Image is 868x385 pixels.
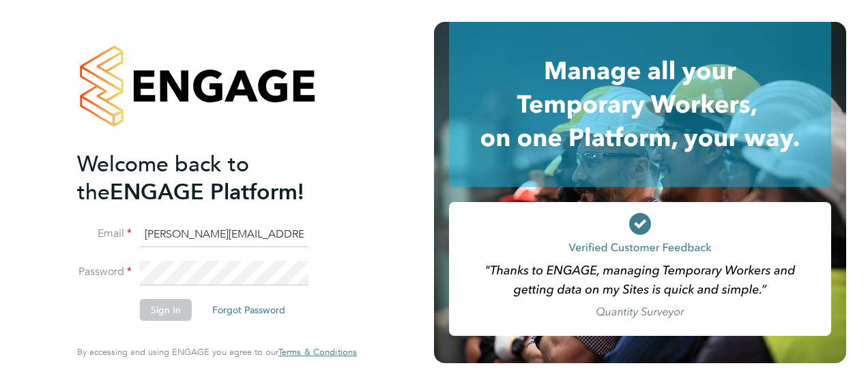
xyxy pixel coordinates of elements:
span: By accessing and using ENGAGE you agree to our [77,346,357,358]
span: Terms & Conditions [278,346,357,358]
input: Enter your work email... [140,223,308,247]
button: Sign In [140,299,192,321]
label: Password [77,265,132,279]
h2: ENGAGE Platform! [77,150,343,206]
button: Forgot Password [201,299,296,321]
span: Welcome back to the [77,151,249,205]
label: Email [77,227,132,241]
a: Terms & Conditions [278,347,357,358]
